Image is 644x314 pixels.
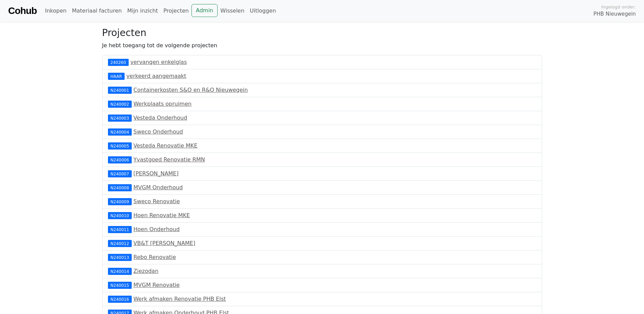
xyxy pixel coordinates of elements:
[108,268,132,275] div: N240014
[133,115,187,121] a: Vesteda Onderhoud
[108,59,129,66] div: 240260
[108,212,132,219] div: N240010
[108,184,132,191] div: N240008
[161,4,191,18] a: Projecten
[108,87,132,93] div: N240001
[69,4,125,18] a: Materiaal facturen
[218,4,247,18] a: Wisselen
[191,4,218,17] a: Admin
[125,4,161,18] a: Mijn inzicht
[133,282,180,288] a: MVGM Renovatie
[108,142,132,149] div: N240005
[133,142,198,149] a: Vesteda Renovatie MKE
[108,198,132,205] div: N240009
[108,128,132,135] div: N240004
[108,73,125,80] div: HAAR
[133,101,191,107] a: Werkplaats opruimen
[126,73,186,79] a: verkeerd aangemaakt
[102,41,542,50] p: Je hebt toegang tot de volgende projecten
[247,4,279,18] a: Uitloggen
[108,226,132,233] div: N240011
[133,212,190,219] a: Hoen Renovatie MKE
[133,170,179,177] a: [PERSON_NAME]
[601,4,636,10] span: Ingelogd onder:
[593,10,636,18] span: PHB Nieuwegein
[108,282,132,289] div: N240015
[108,101,132,107] div: N240002
[133,198,180,205] a: Sweco Renovatie
[102,27,542,39] h3: Projecten
[108,240,132,247] div: N240012
[133,128,183,135] a: Sweco Onderhoud
[133,226,180,232] a: Hoen Onderhoud
[8,3,37,19] a: Cohub
[108,115,132,121] div: N240003
[133,296,226,302] a: Werk afmaken Renovatie PHB Elst
[133,87,248,93] a: Containerkosten S&O en R&O Nieuwegein
[42,4,69,18] a: Inkopen
[133,184,183,191] a: MVGM Onderhoud
[108,170,132,177] div: N240007
[133,156,205,163] a: Yvastgoed Renovatie RMN
[133,268,159,274] a: Ziezodan
[108,156,132,163] div: N240006
[133,240,195,246] a: VB&T [PERSON_NAME]
[133,254,176,260] a: Rebo Renovatie
[108,296,132,302] div: N240016
[108,254,132,261] div: N240013
[130,59,187,65] a: vervangen enkelglas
